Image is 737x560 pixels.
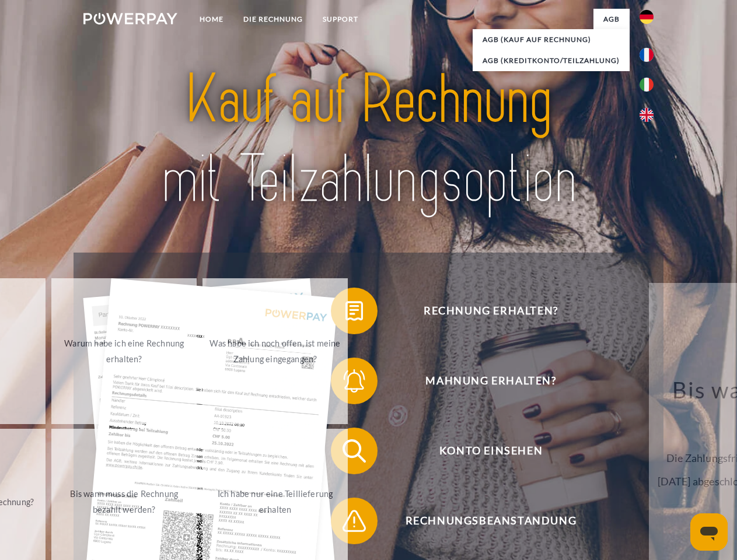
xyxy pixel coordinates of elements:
div: Ich habe nur eine Teillieferung erhalten [209,486,341,517]
img: en [640,108,654,122]
a: AGB (Kreditkonto/Teilzahlung) [473,50,630,71]
a: agb [593,9,630,30]
span: Konto einsehen [348,428,634,474]
a: Home [190,9,233,30]
img: logo-powerpay-white.svg [83,13,177,24]
iframe: Schaltfläche zum Öffnen des Messaging-Fensters [690,513,728,551]
img: fr [640,48,654,62]
img: title-powerpay_de.svg [111,56,626,223]
button: Konto einsehen [331,428,634,474]
img: de [640,10,654,24]
img: it [640,78,654,92]
a: DIE RECHNUNG [233,9,313,30]
div: Warum habe ich eine Rechnung erhalten? [58,335,190,367]
span: Rechnungsbeanstandung [348,498,634,544]
a: SUPPORT [313,9,368,30]
button: Rechnungsbeanstandung [331,498,634,544]
div: Was habe ich noch offen, ist meine Zahlung eingegangen? [209,335,341,367]
div: Bis wann muss die Rechnung bezahlt werden? [58,486,190,517]
a: AGB (Kauf auf Rechnung) [473,29,630,50]
a: Was habe ich noch offen, ist meine Zahlung eingegangen? [202,278,348,424]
